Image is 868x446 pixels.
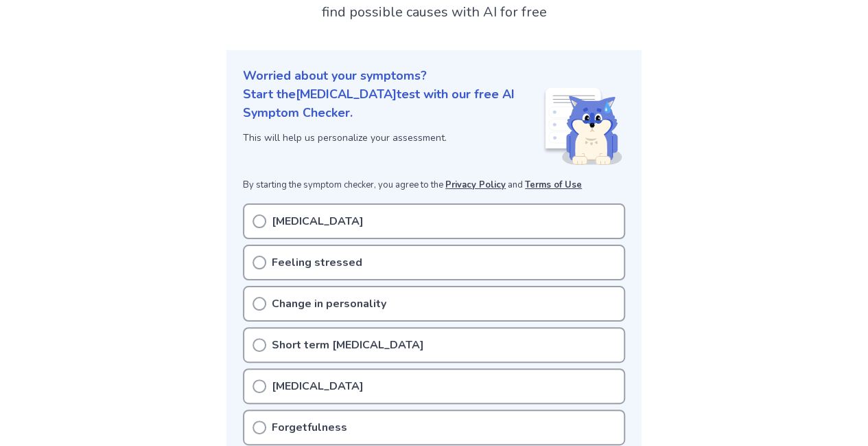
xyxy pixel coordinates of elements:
[272,419,347,436] p: Forgetfulness
[272,296,386,312] p: Change in personality
[243,85,543,122] p: Start the [MEDICAL_DATA] test with our free AI Symptom Checker.
[272,378,364,394] p: [MEDICAL_DATA]
[543,88,622,165] img: Shiba
[243,179,625,192] p: By starting the symptom checker, you agree to the and
[272,254,362,271] p: Feeling stressed
[243,67,625,85] p: Worried about your symptoms?
[445,179,506,191] a: Privacy Policy
[272,337,424,353] p: Short term [MEDICAL_DATA]
[243,131,543,145] p: This will help us personalize your assessment.
[272,213,364,230] p: [MEDICAL_DATA]
[525,179,582,191] a: Terms of Use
